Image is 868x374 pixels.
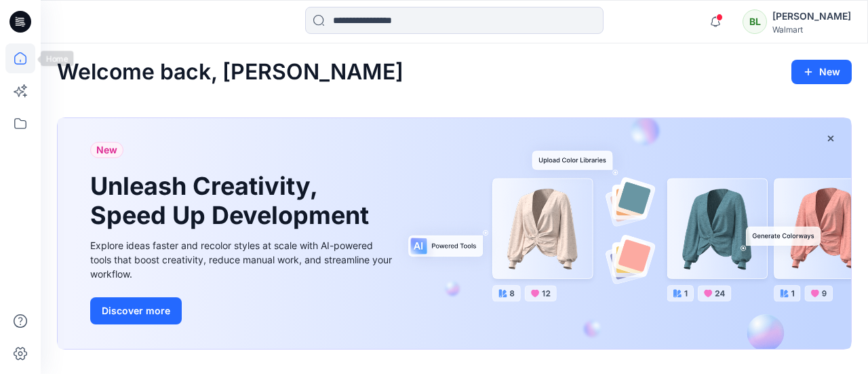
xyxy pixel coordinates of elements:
button: Discover more [90,297,182,324]
h1: Unleash Creativity, Speed Up Development [90,172,375,230]
h2: Welcome back, [PERSON_NAME] [57,60,403,85]
div: Walmart [772,24,851,35]
div: BL [743,10,767,34]
div: Explore ideas faster and recolor styles at scale with AI-powered tools that boost creativity, red... [90,238,395,281]
div: [PERSON_NAME] [772,8,851,24]
span: New [96,142,117,158]
button: New [791,60,852,84]
a: Discover more [90,297,395,324]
